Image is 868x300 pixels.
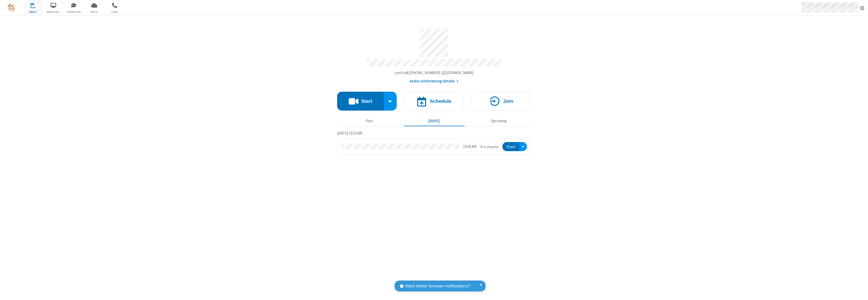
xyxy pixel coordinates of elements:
[85,10,104,14] span: Drive
[480,144,499,149] em: in progress
[64,10,83,14] span: Team Chat
[44,10,63,14] span: Webinars
[105,10,124,14] span: Calls
[337,130,531,155] section: Today's Meetings
[8,4,15,11] img: QA Selenium DO NOT DELETE OR CHANGE
[502,142,519,151] button: Start
[34,3,37,7] div: 1
[471,92,531,111] button: Join
[337,25,531,84] section: Account details
[404,92,464,111] button: Schedule
[395,70,474,75] span: Copy my meeting room link
[463,144,476,150] div: 10:30 AM
[395,70,474,76] button: Copy my meeting room linkCopy my meeting room link
[468,116,529,126] button: Upcoming
[519,142,527,151] div: Open menu
[405,283,470,289] span: Want better browser notifications?
[384,92,397,111] div: Start conference options
[430,99,451,104] h4: Schedule
[339,116,400,126] button: Past
[337,92,384,111] button: Start
[404,116,465,126] button: [DATE]
[337,131,362,136] span: [DATE] 10:33 AM
[410,78,459,84] button: Audio conferencing details
[361,99,372,104] h4: Start
[23,10,42,14] span: Meet
[855,287,864,296] iframe: Chat
[503,99,513,104] h4: Join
